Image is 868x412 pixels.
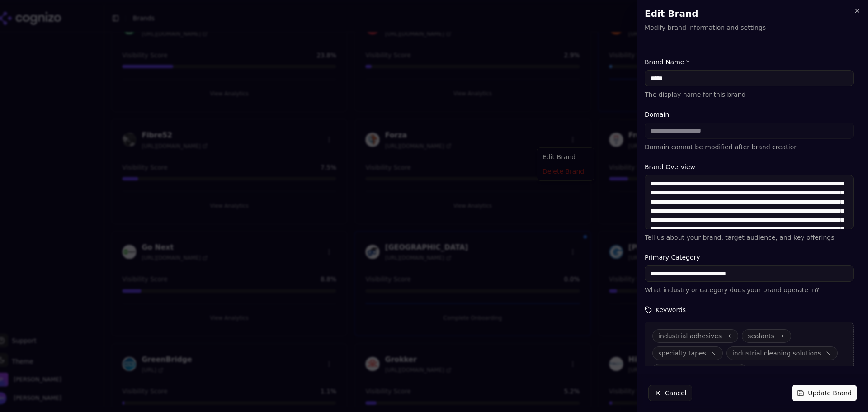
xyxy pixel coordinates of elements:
[645,162,854,171] label: Brand Overview
[732,349,821,358] span: industrial cleaning solutions
[645,142,854,152] p: Domain cannot be modified after brand creation
[645,233,854,242] p: Tell us about your brand, target audience, and key offerings
[645,7,861,20] h2: Edit Brand
[645,23,766,32] p: Modify brand information and settings
[645,305,854,314] label: Keywords
[648,385,692,401] button: Cancel
[645,285,854,294] p: What industry or category does your brand operate in?
[645,90,854,99] p: The display name for this brand
[792,385,857,401] button: Update Brand
[658,349,706,358] span: specialty tapes
[645,110,854,119] label: Domain
[748,331,774,341] span: sealants
[645,57,854,66] label: Brand Name *
[645,253,854,262] label: Primary Category
[658,366,730,375] span: customizable products
[658,331,722,341] span: industrial adhesives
